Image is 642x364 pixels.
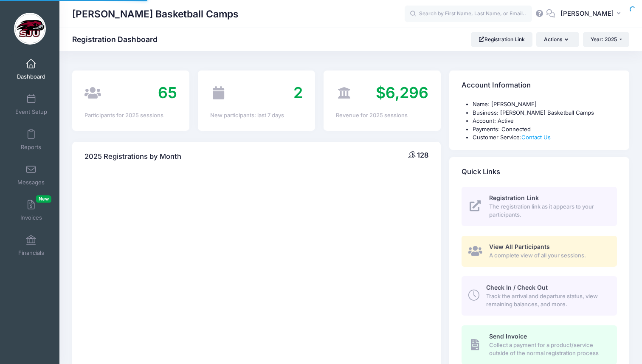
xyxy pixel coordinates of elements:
[376,83,428,102] span: $6,296
[489,194,539,201] span: Registration Link
[555,4,629,24] button: [PERSON_NAME]
[489,333,527,340] span: Send Invoice
[521,134,551,141] a: Contact Us
[473,109,617,117] li: Business: [PERSON_NAME] Basketball Camps
[486,284,548,291] span: Check In / Check Out
[473,117,617,125] li: Account: Active
[20,214,42,221] span: Invoices
[17,73,45,80] span: Dashboard
[18,249,44,257] span: Financials
[462,187,617,226] a: Registration Link The registration link as it appears to your participants.
[405,6,532,23] input: Search by First Name, Last Name, or Email...
[11,54,51,84] a: Dashboard
[17,179,45,186] span: Messages
[293,83,303,102] span: 2
[11,231,51,260] a: Financials
[11,125,51,155] a: Reports
[14,13,46,45] img: Cindy Griffin Basketball Camps
[72,4,239,24] h1: [PERSON_NAME] Basketball Camps
[462,276,617,315] a: Check In / Check Out Track the arrival and departure status, view remaining balances, and more.
[489,251,607,260] span: A complete view of all your sessions.
[84,111,177,120] div: Participants for 2025 sessions
[473,125,617,134] li: Payments: Connected
[591,36,617,42] span: Year: 2025
[471,32,532,47] a: Registration Link
[473,133,617,142] li: Customer Service:
[489,341,607,358] span: Collect a payment for a product/service outside of the normal registration process
[336,111,428,120] div: Revenue for 2025 sessions
[489,243,550,250] span: View All Participants
[11,160,51,190] a: Messages
[560,9,614,18] span: [PERSON_NAME]
[473,100,617,109] li: Name: [PERSON_NAME]
[417,151,428,159] span: 128
[158,83,177,102] span: 65
[11,195,51,225] a: InvoicesNew
[486,292,607,309] span: Track the arrival and departure status, view remaining balances, and more.
[536,32,579,47] button: Actions
[583,32,629,47] button: Year: 2025
[462,73,531,98] h4: Account Information
[72,35,165,44] h1: Registration Dashboard
[15,108,47,116] span: Event Setup
[11,90,51,119] a: Event Setup
[489,203,607,219] span: The registration link as it appears to your participants.
[21,144,41,151] span: Reports
[36,195,51,203] span: New
[462,236,617,267] a: View All Participants A complete view of all your sessions.
[462,160,500,184] h4: Quick Links
[84,144,181,169] h4: 2025 Registrations by Month
[210,111,303,120] div: New participants: last 7 days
